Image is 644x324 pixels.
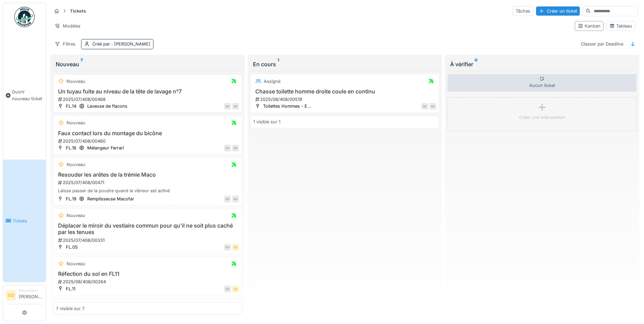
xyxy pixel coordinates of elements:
[66,196,76,202] div: FL.19
[52,39,78,49] div: Filtres
[19,288,43,293] div: Demandeur
[447,74,637,92] div: Aucun ticket
[67,212,85,219] div: Nouveau
[56,187,239,194] div: Laisse passer de la poudre quand le vibreur est activé
[578,39,626,49] div: Classer par Deadline
[421,103,428,110] div: GD
[67,78,85,85] div: Nouveau
[609,23,632,29] div: Tableau
[110,41,150,47] span: : [PERSON_NAME]
[56,305,85,312] div: 7 visible sur 7
[80,60,83,68] sup: 7
[56,130,239,137] h3: Faux contact lors du montage du bicône
[56,271,239,277] h3: Réfection du sol en FL11
[3,160,46,282] a: Tickets
[12,89,43,102] span: Ouvrir nouveau ticket
[3,31,46,160] a: Ouvrir nouveau ticket
[66,145,76,151] div: FL.16
[232,286,239,292] div: GD
[57,237,239,244] div: 2025/07/408/00331
[263,103,311,109] div: Toilettes Hommes - E...
[6,290,16,301] li: GD
[14,7,35,27] img: Badge_color-CXgf-gQk.svg
[57,179,239,186] div: 2025/07/408/00471
[52,21,84,31] div: Modèles
[255,96,436,103] div: 2025/08/408/00519
[253,88,436,95] h3: Chasse toilette homme droite coule en continu
[6,288,43,304] a: GD Demandeur[PERSON_NAME]
[56,88,239,95] h3: Un tuyau fuite au niveau de la tête de lavage n°7
[475,60,478,68] sup: 0
[66,103,76,109] div: FL.14
[264,78,280,85] div: Assigné
[87,103,127,109] div: Laveuse de flacons
[253,119,280,125] div: 1 visible sur 1
[224,196,231,202] div: GD
[67,8,89,14] strong: Tickets
[429,103,436,110] div: ND
[536,6,580,16] div: Créer un ticket
[277,60,279,68] sup: 1
[87,145,124,151] div: Mélangeur Ferrari
[232,145,239,151] div: ND
[232,244,239,251] div: GD
[57,96,239,103] div: 2025/07/408/00468
[66,286,75,292] div: FL.11
[87,196,134,202] div: Remplisseuse Macofar
[56,222,239,235] h3: Déplacer le miroir du vestiaire commun pour qu'il ne soit plus caché par les tenues
[92,41,150,47] div: Créé par
[232,103,239,110] div: ND
[224,103,231,110] div: GD
[67,260,85,267] div: Nouveau
[67,120,85,126] div: Nouveau
[13,218,43,224] span: Tickets
[66,244,78,250] div: FL.05
[56,172,239,178] h3: Resouder les arêtes de la trémie Maco
[578,23,601,29] div: Kanban
[224,286,231,292] div: GD
[450,60,634,68] div: À vérifier
[19,288,43,303] li: [PERSON_NAME]
[57,138,239,144] div: 2025/07/408/00460
[56,60,239,68] div: Nouveau
[232,196,239,202] div: ND
[513,6,533,16] div: Tâches
[224,145,231,151] div: GD
[224,244,231,251] div: GD
[67,161,85,168] div: Nouveau
[253,60,437,68] div: En cours
[57,278,239,285] div: 2025/08/408/00264
[519,114,565,121] div: Créer une intervention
